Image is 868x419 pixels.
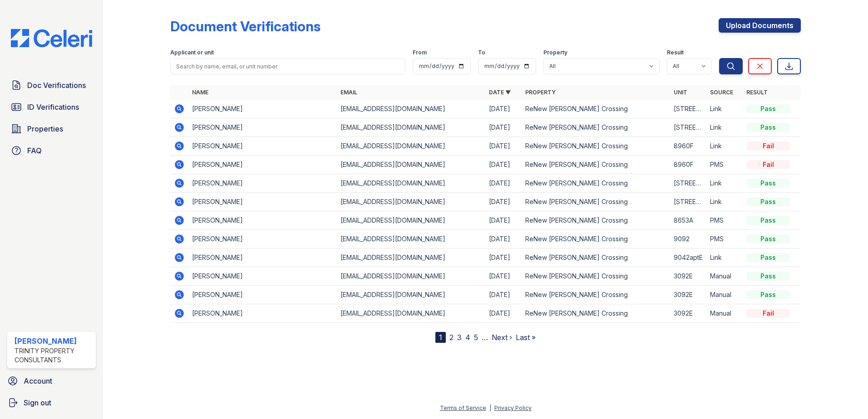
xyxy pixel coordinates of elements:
[170,18,321,34] div: Document Verifications
[746,216,790,225] div: Pass
[188,118,337,137] td: [PERSON_NAME]
[337,100,485,118] td: [EMAIL_ADDRESS][DOMAIN_NAME]
[674,89,687,96] a: Unit
[170,49,214,56] label: Applicant or unit
[24,375,52,386] span: Account
[522,193,670,211] td: ReNew [PERSON_NAME] Crossing
[337,248,485,267] td: [EMAIL_ADDRESS][DOMAIN_NAME]
[188,193,337,211] td: [PERSON_NAME]
[485,118,522,137] td: [DATE]
[746,123,790,132] div: Pass
[670,156,706,174] td: 8960F
[706,174,743,193] td: Link
[485,286,522,304] td: [DATE]
[719,18,801,33] a: Upload Documents
[522,156,670,174] td: ReNew [PERSON_NAME] Crossing
[746,309,790,318] div: Fail
[706,286,743,304] td: Manual
[485,100,522,118] td: [DATE]
[706,230,743,248] td: PMS
[188,304,337,323] td: [PERSON_NAME]
[522,267,670,286] td: ReNew [PERSON_NAME] Crossing
[188,286,337,304] td: [PERSON_NAME]
[474,333,478,342] a: 5
[4,29,99,47] img: CE_Logo_Blue-a8612792a0a2168367f1c8372b55b34899dd931a85d93a1a3d3e32e68fde9ad4.png
[706,211,743,230] td: PMS
[337,174,485,193] td: [EMAIL_ADDRESS][DOMAIN_NAME]
[337,286,485,304] td: [EMAIL_ADDRESS][DOMAIN_NAME]
[337,156,485,174] td: [EMAIL_ADDRESS][DOMAIN_NAME]
[188,211,337,230] td: [PERSON_NAME]
[492,333,512,342] a: Next ›
[670,174,706,193] td: [STREET_ADDRESS]
[746,234,790,244] div: Pass
[485,211,522,230] td: [DATE]
[670,137,706,156] td: 8960F
[746,89,768,96] a: Result
[706,248,743,267] td: Link
[188,137,337,156] td: [PERSON_NAME]
[710,89,733,96] a: Source
[478,49,485,56] label: To
[522,100,670,118] td: ReNew [PERSON_NAME] Crossing
[337,230,485,248] td: [EMAIL_ADDRESS][DOMAIN_NAME]
[188,230,337,248] td: [PERSON_NAME]
[746,104,790,113] div: Pass
[522,174,670,193] td: ReNew [PERSON_NAME] Crossing
[340,89,357,96] a: Email
[337,137,485,156] td: [EMAIL_ADDRESS][DOMAIN_NAME]
[522,304,670,323] td: ReNew [PERSON_NAME] Crossing
[337,267,485,286] td: [EMAIL_ADDRESS][DOMAIN_NAME]
[706,100,743,118] td: Link
[485,156,522,174] td: [DATE]
[489,404,491,411] div: |
[746,290,790,299] div: Pass
[670,267,706,286] td: 3092E
[706,304,743,323] td: Manual
[670,304,706,323] td: 3092E
[670,230,706,248] td: 9092
[706,193,743,211] td: Link
[746,160,790,169] div: Fail
[706,156,743,174] td: PMS
[746,179,790,188] div: Pass
[522,286,670,304] td: ReNew [PERSON_NAME] Crossing
[522,230,670,248] td: ReNew [PERSON_NAME] Crossing
[522,137,670,156] td: ReNew [PERSON_NAME] Crossing
[746,197,790,206] div: Pass
[440,404,486,411] a: Terms of Service
[188,248,337,267] td: [PERSON_NAME]
[170,58,405,74] input: Search by name, email, or unit number
[670,193,706,211] td: [STREET_ADDRESS]
[24,397,51,408] span: Sign out
[522,248,670,267] td: ReNew [PERSON_NAME] Crossing
[485,137,522,156] td: [DATE]
[494,404,532,411] a: Privacy Policy
[522,118,670,137] td: ReNew [PERSON_NAME] Crossing
[706,267,743,286] td: Manual
[337,211,485,230] td: [EMAIL_ADDRESS][DOMAIN_NAME]
[4,394,99,412] a: Sign out
[489,89,511,96] a: Date ▼
[457,333,462,342] a: 3
[465,333,470,342] a: 4
[337,304,485,323] td: [EMAIL_ADDRESS][DOMAIN_NAME]
[482,332,488,343] span: …
[188,174,337,193] td: [PERSON_NAME]
[435,332,446,343] div: 1
[485,174,522,193] td: [DATE]
[27,145,42,156] span: FAQ
[485,248,522,267] td: [DATE]
[522,211,670,230] td: ReNew [PERSON_NAME] Crossing
[192,89,208,96] a: Name
[15,336,92,346] div: [PERSON_NAME]
[7,141,96,160] a: FAQ
[706,137,743,156] td: Link
[667,49,684,56] label: Result
[7,98,96,116] a: ID Verifications
[746,272,790,281] div: Pass
[485,230,522,248] td: [DATE]
[746,253,790,262] div: Pass
[485,304,522,323] td: [DATE]
[4,372,99,390] a: Account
